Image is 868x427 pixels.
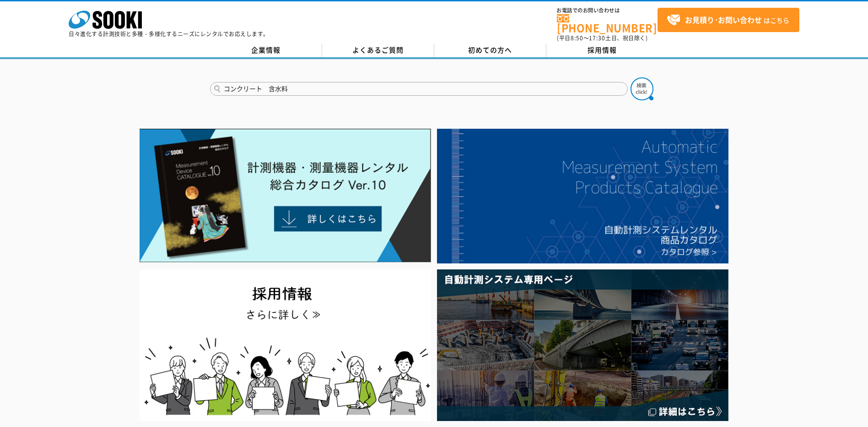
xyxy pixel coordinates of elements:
span: 8:50 [571,34,583,42]
img: Catalog Ver10 [140,129,431,263]
img: 自動計測システムカタログ [437,129,728,263]
a: [PHONE_NUMBER] [557,14,658,33]
img: btn_search.png [631,77,653,100]
span: お電話でのお問い合わせは [557,8,658,13]
input: 商品名、型式、NETIS番号を入力してください [210,82,628,96]
span: (平日 ～ 土日、祝日除く) [557,34,647,42]
img: SOOKI recruit [140,269,431,421]
p: 日々進化する計測技術と多種・多様化するニーズにレンタルでお応えします。 [69,31,269,37]
a: よくあるご質問 [322,44,434,57]
a: お見積り･お問い合わせはこちら [658,8,799,32]
span: はこちら [667,13,789,27]
a: 初めての方へ [434,44,546,57]
a: 企業情報 [210,44,322,57]
a: 採用情報 [546,44,658,57]
img: 自動計測システム専用ページ [437,269,728,421]
span: 17:30 [589,34,605,42]
strong: お見積り･お問い合わせ [685,14,762,25]
span: 初めての方へ [468,45,512,55]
